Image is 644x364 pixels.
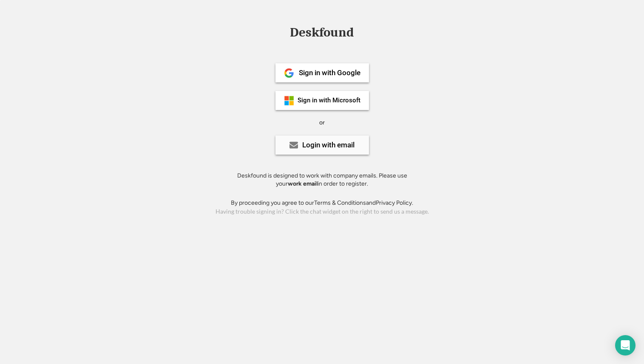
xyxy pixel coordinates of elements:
[284,96,294,106] img: ms-symbollockup_mssymbol_19.png
[314,199,366,206] a: Terms & Conditions
[231,199,413,207] div: By proceeding you agree to our and
[319,119,325,127] div: or
[227,172,418,188] div: Deskfound is designed to work with company emails. Please use your in order to register.
[286,26,358,39] div: Deskfound
[299,69,360,76] div: Sign in with Google
[298,97,360,104] div: Sign in with Microsoft
[302,141,355,149] div: Login with email
[284,68,294,78] img: 1024px-Google__G__Logo.svg.png
[288,180,318,187] strong: work email
[615,335,635,356] div: Open Intercom Messenger
[376,199,413,206] a: Privacy Policy.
